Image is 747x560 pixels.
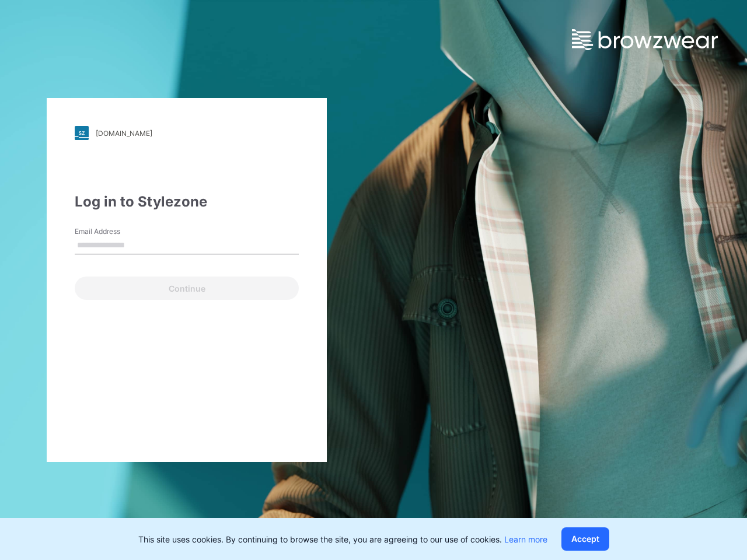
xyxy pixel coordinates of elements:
a: [DOMAIN_NAME] [75,126,299,140]
a: Learn more [504,534,547,544]
button: Accept [561,527,609,551]
div: [DOMAIN_NAME] [96,129,152,138]
p: This site uses cookies. By continuing to browse the site, you are agreeing to our use of cookies. [138,533,547,545]
label: Email Address [75,226,156,237]
img: stylezone-logo.562084cfcfab977791bfbf7441f1a819.svg [75,126,89,140]
img: browzwear-logo.e42bd6dac1945053ebaf764b6aa21510.svg [572,29,718,50]
div: Log in to Stylezone [75,191,299,212]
